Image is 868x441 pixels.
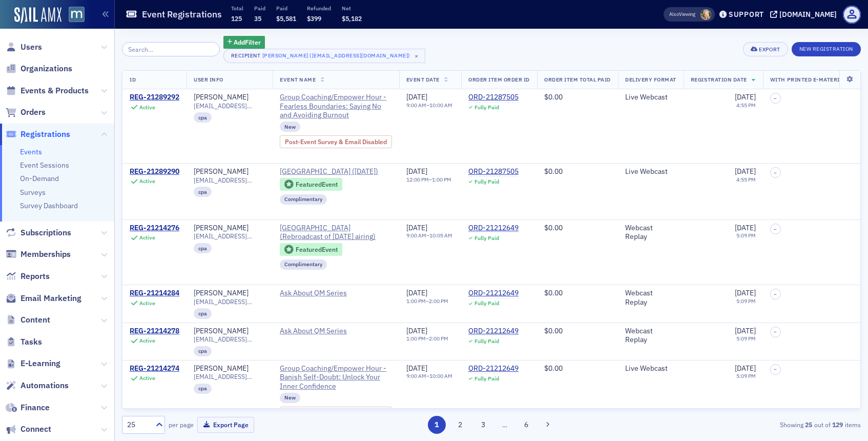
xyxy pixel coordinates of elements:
time: 9:00 AM [406,372,426,379]
a: [PERSON_NAME] [194,327,249,336]
span: Order Item Order ID [468,76,530,83]
div: – [406,373,452,379]
span: Tasks [20,336,42,348]
div: Fully Paid [474,104,499,111]
span: $5,182 [342,14,362,23]
div: Active [139,375,155,382]
button: [DOMAIN_NAME] [770,11,840,18]
time: 10:00 AM [429,372,452,379]
div: Support [729,10,764,19]
h1: Event Registrations [142,8,222,21]
div: – [406,102,452,109]
span: [EMAIL_ADDRESS][DOMAIN_NAME] [194,373,265,380]
span: – [774,291,777,297]
div: REG-21214276 [130,224,179,233]
div: Active [139,300,155,307]
div: Webcast Replay [625,327,676,345]
span: Ask About QM Series [280,327,373,336]
div: cpa [194,346,212,356]
div: [PERSON_NAME] [194,289,249,298]
time: 5:09 PM [736,232,756,239]
span: [DATE] [735,92,756,102]
div: Complimentary [280,259,327,270]
div: Showing out of items [622,420,861,429]
span: Add Filter [234,37,261,47]
a: [PERSON_NAME] [194,167,249,176]
span: $399 [307,14,321,23]
div: REG-21214278 [130,327,179,336]
time: 5:09 PM [736,335,756,342]
span: Events & Products [20,85,89,96]
span: Rebekah Olson [700,9,711,20]
label: per page [169,420,194,429]
span: [DATE] [406,288,427,297]
span: [DATE] [735,167,756,176]
span: Registration Date [691,76,747,83]
a: Group Coaching/Empower Hour - Fearless Boundaries: Saying No and Avoiding Burnout [280,93,392,120]
a: REG-21289290 [130,167,179,176]
span: MACPA Town Hall (September 2025) [280,167,378,176]
div: cpa [194,112,212,123]
div: Webcast Replay [625,289,676,307]
time: 1:00 PM [406,335,426,342]
a: Survey Dashboard [20,201,78,210]
div: ORD-21212649 [468,224,519,233]
button: New Registration [792,42,861,56]
span: Registrations [20,129,70,140]
time: 5:09 PM [736,372,756,379]
div: – [406,335,448,342]
span: Automations [20,380,69,391]
a: ORD-21287505 [468,167,519,176]
div: cpa [194,187,212,197]
div: – [406,176,451,183]
div: Complimentary [280,194,327,205]
button: 2 [451,416,469,434]
div: REG-21214284 [130,289,179,298]
a: Subscriptions [6,227,71,238]
span: … [498,420,512,429]
div: Live Webcast [625,167,676,176]
a: ORD-21212649 [468,289,519,298]
div: Featured Event [296,182,338,187]
a: Group Coaching/Empower Hour - Banish Self-Doubt: Unlock Your Inner Confidence [280,364,392,391]
span: [EMAIL_ADDRESS][DOMAIN_NAME] [194,298,265,306]
div: [DOMAIN_NAME] [779,10,837,19]
div: Active [139,104,155,111]
a: [PERSON_NAME] [194,224,249,233]
div: Active [139,178,155,185]
a: Registrations [6,129,70,140]
span: Orders [20,107,46,118]
a: [PERSON_NAME] [194,93,249,102]
div: – [406,232,452,239]
span: – [774,366,777,372]
span: [DATE] [406,92,427,102]
a: ORD-21212649 [468,327,519,336]
a: ORD-21212649 [468,364,519,373]
a: Reports [6,271,50,282]
span: × [412,51,421,61]
div: Featured Event [280,243,342,256]
div: Also [669,11,679,17]
span: $0.00 [544,326,563,335]
span: MACPA Town Hall (Rebroadcast of July 2025 airing) [280,224,392,242]
a: REG-21289292 [130,93,179,102]
time: 5:09 PM [736,297,756,305]
button: Recipient[PERSON_NAME] ([EMAIL_ADDRESS][DOMAIN_NAME])× [223,49,425,63]
span: Connect [20,424,51,435]
time: 1:00 PM [432,176,451,183]
span: Event Name [280,76,316,83]
input: Search… [122,42,220,56]
span: $0.00 [544,223,563,232]
a: [GEOGRAPHIC_DATA] ([DATE]) [280,167,392,176]
button: Export [743,42,788,56]
a: [PERSON_NAME] [194,364,249,373]
a: Connect [6,424,51,435]
span: Finance [20,402,50,413]
div: Live Webcast [625,364,676,373]
a: Ask About QM Series [280,289,373,298]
